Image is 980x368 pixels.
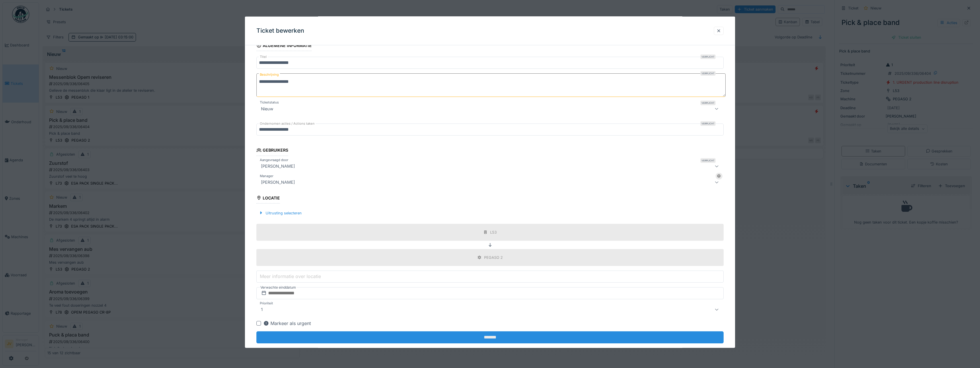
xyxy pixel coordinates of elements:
div: Locatie [256,193,280,203]
div: Markeer als urgent [263,320,311,327]
div: Verplicht [700,121,716,126]
div: Verplicht [700,54,716,59]
div: 1 [259,306,265,313]
div: Verplicht [700,158,716,163]
label: Ticketstatus [259,100,280,105]
div: L53 [490,230,497,235]
label: Verwachte einddatum [260,284,297,291]
div: [PERSON_NAME] [259,179,297,185]
label: Manager [259,173,274,178]
div: Algemene informatie [256,41,312,51]
div: PEGASO 2 [484,255,503,260]
div: Verplicht [700,71,716,76]
label: Meer informatie over locatie [259,273,322,280]
div: Nieuw [259,105,276,112]
label: Aangevraagd door [259,157,289,162]
div: Verplicht [700,101,716,105]
div: Gebruikers [256,146,288,156]
div: Uitrusting selecteren [256,209,304,217]
div: [PERSON_NAME] [259,163,297,169]
label: Titel [259,54,268,59]
label: Ondernomen acties / Actions taken [259,121,316,126]
label: Prioriteit [259,301,274,306]
h3: Ticket bewerken [256,27,304,34]
label: Beschrijving [259,71,280,78]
